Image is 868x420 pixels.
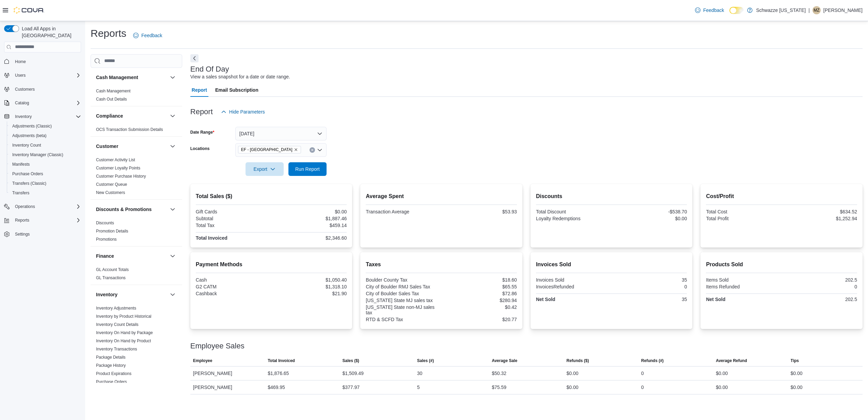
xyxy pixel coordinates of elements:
a: Discounts [96,221,114,225]
span: Customer Queue [96,182,127,187]
span: Settings [15,231,30,237]
a: Settings [12,230,32,238]
div: $65.55 [443,284,517,289]
span: Run Report [295,166,320,172]
a: Adjustments (beta) [10,132,49,140]
span: Home [12,57,81,66]
span: Feedback [141,32,162,39]
div: 5 [417,383,420,391]
button: Compliance [169,112,177,120]
button: Operations [12,202,38,211]
span: Load All Apps in [GEOGRAPHIC_DATA] [19,25,81,39]
button: Inventory [96,291,167,298]
label: Date Range [190,130,215,135]
span: Inventory Count [10,141,81,149]
div: $377.97 [342,383,360,391]
div: 0 [641,383,644,391]
h2: Total Sales ($) [196,192,347,200]
h3: Report [190,108,213,116]
button: Compliance [96,112,167,119]
span: Total Invoiced [268,358,295,363]
div: $0.00 [716,369,728,377]
span: Cash Management [96,88,130,94]
strong: Net Sold [536,297,555,302]
div: Cashback [196,291,270,296]
div: Transaction Average [366,209,440,214]
span: Inventory Adjustments [96,305,136,311]
div: RTD & SCFD Tax [366,317,440,322]
button: Finance [169,252,177,260]
h2: Payment Methods [196,260,347,269]
div: $50.32 [492,369,506,377]
a: Manifests [10,160,32,168]
span: Promotion Details [96,228,128,234]
a: OCS Transaction Submission Details [96,127,163,132]
div: -$538.70 [613,209,687,214]
button: Discounts & Promotions [169,205,177,213]
div: Invoices Sold [536,277,610,283]
div: City of Boulder Sales Tax [366,291,440,296]
div: Customer [91,156,182,199]
span: Inventory Manager (Classic) [10,151,81,159]
h2: Discounts [536,192,687,200]
button: Catalog [12,99,32,107]
span: Report [192,83,207,97]
span: Hide Parameters [229,108,265,115]
div: $72.86 [443,291,517,296]
span: Purchase Orders [10,170,81,178]
a: Product Expirations [96,371,131,376]
span: Inventory Transactions [96,346,137,352]
span: GL Account Totals [96,267,129,272]
button: Adjustments (Classic) [7,121,84,131]
a: Purchase Orders [96,379,127,384]
a: GL Account Totals [96,267,129,272]
h3: Inventory [96,291,117,298]
a: Promotions [96,237,117,242]
button: Cash Management [96,74,167,81]
div: $0.00 [567,369,579,377]
span: Users [15,73,26,78]
div: Loyalty Redemptions [536,216,610,221]
div: $20.77 [443,317,517,322]
div: $0.00 [716,383,728,391]
a: Inventory Transactions [96,347,137,351]
div: Boulder County Tax [366,277,440,283]
div: $18.60 [443,277,517,283]
div: 35 [613,277,687,283]
div: $469.95 [268,383,285,391]
a: Customer Activity List [96,157,135,162]
div: City of Boulder RMJ Sales Tax [366,284,440,289]
span: Inventory by Product Historical [96,314,152,319]
div: $0.00 [567,383,579,391]
div: Total Tax [196,223,270,228]
h2: Taxes [366,260,517,269]
div: Cash [196,277,270,283]
button: Inventory [169,290,177,299]
h3: Finance [96,253,114,259]
span: Customers [12,85,81,93]
span: Catalog [15,100,29,106]
span: Inventory On Hand by Package [96,330,153,335]
button: Inventory Manager (Classic) [7,150,84,160]
span: Feedback [703,7,724,14]
span: Average Refund [716,358,747,363]
div: Items Refunded [706,284,780,289]
button: Finance [96,253,167,259]
div: 0 [783,284,857,289]
button: Customer [96,143,167,150]
span: Manifests [12,162,30,167]
div: Subtotal [196,216,270,221]
div: $1,876.65 [268,369,289,377]
span: Customers [15,87,35,92]
div: 30 [417,369,423,377]
span: GL Transactions [96,275,126,281]
button: Purchase Orders [7,169,84,179]
a: Cash Out Details [96,97,127,102]
button: Transfers (Classic) [7,179,84,188]
a: New Customers [96,190,125,195]
button: Users [1,71,84,80]
span: Refunds ($) [567,358,589,363]
a: Transfers [10,189,32,197]
span: Reports [12,216,81,224]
